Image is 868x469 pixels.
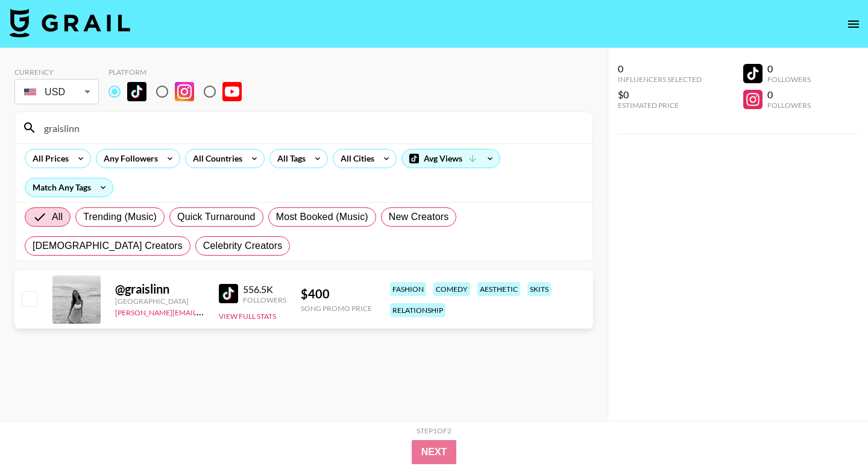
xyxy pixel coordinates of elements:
div: [GEOGRAPHIC_DATA] [115,297,204,306]
div: @ graislinn [115,282,204,297]
div: comedy [433,282,470,296]
div: 0 [767,63,811,75]
div: Song Promo Price [301,304,372,313]
div: Avg Views [402,150,500,168]
div: 0 [618,63,702,75]
div: Any Followers [96,150,160,168]
div: All Cities [333,150,377,168]
div: Estimated Price [618,101,702,110]
div: relationship [390,303,445,317]
div: 0 [767,89,811,101]
img: Instagram [175,82,194,101]
button: Next [412,440,457,464]
button: View Full Stats [219,312,276,321]
div: USD [17,81,96,102]
iframe: Drift Widget Chat Controller [808,409,854,455]
img: TikTok [127,82,146,101]
span: [DEMOGRAPHIC_DATA] Creators [33,239,183,253]
span: Celebrity Creators [203,239,283,253]
img: YouTube [222,82,242,101]
div: $0 [618,89,702,101]
img: TikTok [219,284,238,303]
span: Trending (Music) [83,210,157,224]
div: Followers [243,295,286,304]
span: All [52,210,63,224]
div: Step 1 of 2 [417,426,451,435]
div: skits [527,282,551,296]
div: All Prices [25,150,71,168]
div: fashion [390,282,426,296]
div: Platform [108,68,251,77]
div: Followers [767,101,811,110]
div: Followers [767,75,811,84]
div: Currency [14,68,99,77]
div: All Countries [186,150,245,168]
img: Grail Talent [10,8,130,37]
input: Search by User Name [37,118,585,137]
span: Quick Turnaround [177,210,256,224]
div: Match Any Tags [25,178,113,197]
button: open drawer [841,12,866,36]
span: Most Booked (Music) [276,210,368,224]
div: aesthetic [477,282,520,296]
div: All Tags [270,150,308,168]
div: $ 400 [301,286,372,301]
a: [PERSON_NAME][EMAIL_ADDRESS][DOMAIN_NAME] [115,306,294,317]
span: New Creators [389,210,449,224]
div: Influencers Selected [618,75,702,84]
div: 556.5K [243,283,286,295]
